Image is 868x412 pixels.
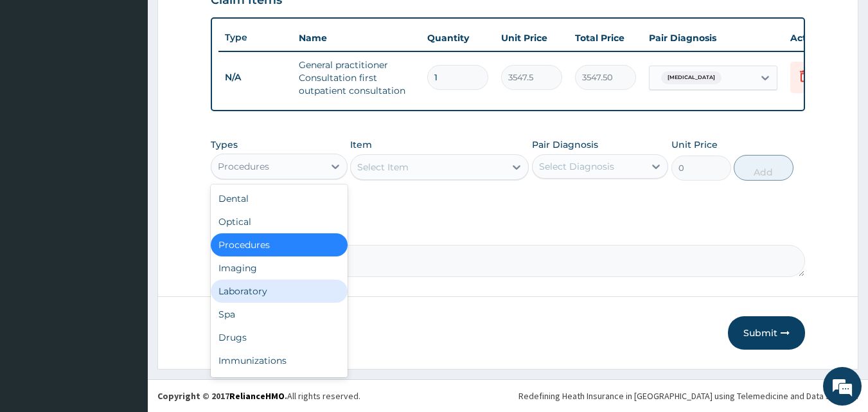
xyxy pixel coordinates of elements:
[784,25,848,51] th: Actions
[495,25,569,51] th: Unit Price
[211,372,348,395] div: Others
[157,390,287,402] strong: Copyright © 2017 .
[24,64,52,96] img: d_794563401_company_1708531726252_794563401
[148,379,868,412] footer: All rights reserved.
[350,138,372,151] label: Item
[211,233,348,256] div: Procedures
[6,275,245,320] textarea: Type your message and hit 'Enter'
[539,160,614,173] div: Select Diagnosis
[642,25,784,51] th: Pair Diagnosis
[211,187,348,210] div: Dental
[211,326,348,349] div: Drugs
[218,66,292,89] td: N/A
[421,25,495,51] th: Quantity
[229,390,285,402] a: RelianceHMO
[211,139,238,150] label: Types
[67,72,216,89] div: Chat with us now
[218,160,269,173] div: Procedures
[671,138,718,151] label: Unit Price
[211,227,806,238] label: Comment
[292,52,421,103] td: General practitioner Consultation first outpatient consultation
[569,25,642,51] th: Total Price
[661,71,722,84] span: [MEDICAL_DATA]
[75,124,177,254] span: We're online!
[211,256,348,280] div: Imaging
[518,390,858,402] div: Redefining Heath Insurance in [GEOGRAPHIC_DATA] using Telemedicine and Data Science!
[211,303,348,326] div: Spa
[211,6,242,37] div: Minimize live chat window
[357,161,409,174] div: Select Item
[211,280,348,303] div: Laboratory
[734,155,793,181] button: Add
[211,349,348,372] div: Immunizations
[211,210,348,233] div: Optical
[218,26,292,49] th: Type
[292,25,421,51] th: Name
[728,316,805,350] button: Submit
[532,138,598,151] label: Pair Diagnosis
